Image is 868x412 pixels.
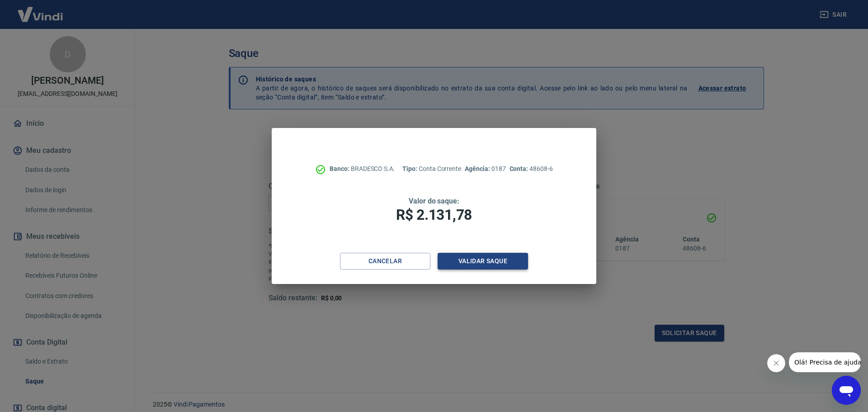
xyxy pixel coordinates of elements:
[832,376,861,405] iframe: Botão para abrir a janela de mensagens
[509,165,530,172] span: Conta:
[438,253,528,270] button: Validar saque
[465,164,505,174] p: 0187
[402,165,419,172] span: Tipo:
[396,206,472,223] span: R$ 2.131,78
[409,197,459,205] span: Valor do saque:
[509,164,553,174] p: 48608-6
[789,352,861,372] iframe: Mensagem da empresa
[330,165,351,172] span: Banco:
[340,253,430,270] button: Cancelar
[402,164,461,174] p: Conta Corrente
[767,354,785,372] iframe: Fechar mensagem
[5,6,76,14] span: Olá! Precisa de ajuda?
[330,164,395,174] p: BRADESCO S.A.
[465,165,491,172] span: Agência:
